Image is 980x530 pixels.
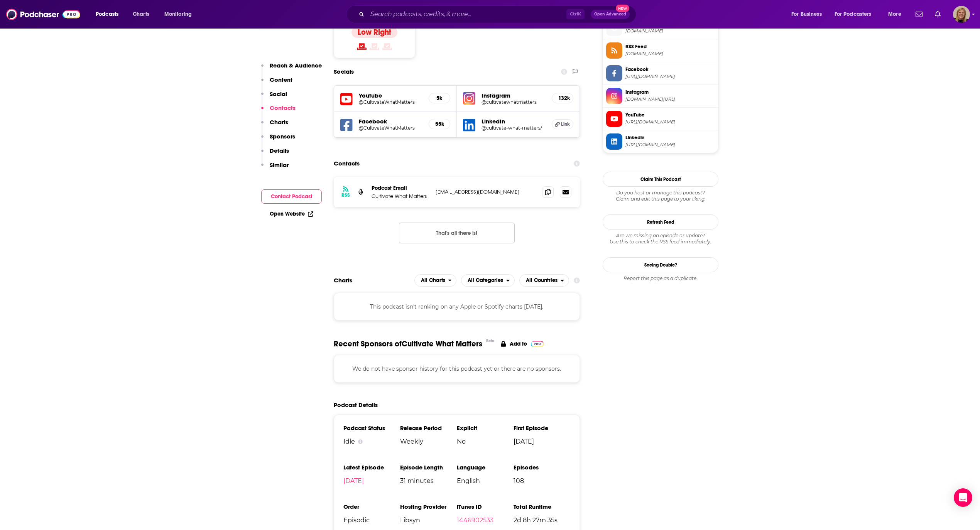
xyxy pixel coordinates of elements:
[359,99,422,105] a: @CultivateWhatMatters
[791,9,822,20] span: For Business
[399,223,515,243] button: Nothing here.
[625,51,715,57] span: cultivateyourlife.libsyn.com
[343,503,400,510] h3: Order
[270,211,313,217] a: Open Website
[353,5,644,23] div: Search podcasts, credits, & more...
[625,142,715,148] span: https://www.linkedin.com/company/cultivate-what-matters/
[482,99,546,105] a: @cultivatewhatmatters
[334,293,580,321] div: This podcast isn't ranking on any Apple or Spotify charts [DATE].
[414,274,457,287] h2: Platforms
[261,133,295,147] button: Sponsors
[566,9,585,19] span: Ctrl K
[888,9,901,20] span: More
[482,125,546,131] a: @cultivate-what-matters/
[261,104,296,118] button: Contacts
[883,8,911,20] button: open menu
[164,9,192,20] span: Monitoring
[461,274,515,287] h2: Categories
[133,9,149,20] span: Charts
[552,119,573,129] a: Link
[932,8,944,21] a: Show notifications dropdown
[606,65,715,81] a: Facebook[URL][DOMAIN_NAME]
[510,340,527,347] p: Add to
[514,503,570,510] h3: Total Runtime
[261,62,322,76] button: Reach & Audience
[270,118,288,126] p: Charts
[261,161,289,176] button: Similar
[625,96,715,102] span: instagram.com/cultivatewhatmatters
[343,477,364,484] a: [DATE]
[591,10,630,19] button: Open AdvancedNew
[359,125,422,131] h5: @CultivateWhatMatters
[358,27,391,37] h4: Low Right
[457,477,514,484] span: English
[436,189,536,195] p: [EMAIL_ADDRESS][DOMAIN_NAME]
[603,233,718,245] div: Are we missing an episode or update? Use this to check the RSS feed immediately.
[270,161,289,169] p: Similar
[341,192,350,198] h3: RSS
[400,503,457,510] h3: Hosting Provider
[468,278,503,283] span: All Categories
[558,95,567,101] h5: 132k
[400,516,457,524] span: Libsyn
[343,516,400,524] span: Episodic
[372,185,429,191] p: Podcast Email
[334,156,360,171] h2: Contacts
[625,66,715,73] span: Facebook
[606,133,715,150] a: Linkedin[URL][DOMAIN_NAME]
[606,42,715,59] a: RSS Feed[DOMAIN_NAME]
[400,424,457,432] h3: Release Period
[400,438,457,445] span: Weekly
[625,74,715,79] span: https://www.facebook.com/CultivateWhatMatters
[514,424,570,432] h3: First Episode
[359,92,422,99] h5: Youtube
[421,278,445,283] span: All Charts
[603,275,718,282] div: Report this page as a duplicate.
[261,189,322,204] button: Contact Podcast
[334,339,482,349] span: Recent Sponsors of Cultivate What Matters
[606,111,715,127] a: YouTube[URL][DOMAIN_NAME]
[270,76,292,83] p: Content
[830,8,883,20] button: open menu
[603,214,718,230] button: Refresh Feed
[372,193,429,199] p: Cultivate What Matters
[835,9,872,20] span: For Podcasters
[270,133,295,140] p: Sponsors
[334,401,378,408] h2: Podcast Details
[953,6,970,23] img: User Profile
[616,5,630,12] span: New
[954,488,972,507] div: Open Intercom Messenger
[457,438,514,445] span: No
[603,257,718,272] a: Seeing Double?
[367,8,566,20] input: Search podcasts, credits, & more...
[514,438,570,445] span: [DATE]
[457,424,514,432] h3: Explicit
[261,76,292,90] button: Content
[953,6,970,23] span: Logged in as avansolkema
[343,365,570,373] p: We do not have sponsor history for this podcast yet or there are no sponsors.
[486,338,495,343] div: Beta
[270,147,289,154] p: Details
[482,92,546,99] h5: Instagram
[334,64,354,79] h2: Socials
[96,9,118,20] span: Podcasts
[270,104,296,111] p: Contacts
[400,464,457,471] h3: Episode Length
[159,8,202,20] button: open menu
[514,516,570,524] span: 2d 8h 27m 35s
[128,8,154,20] a: Charts
[625,28,715,34] span: cultivatewhatmatters.com
[482,118,546,125] h5: LinkedIn
[6,7,80,22] img: Podchaser - Follow, Share and Rate Podcasts
[334,277,352,284] h2: Charts
[270,90,287,98] p: Social
[625,89,715,96] span: Instagram
[519,274,569,287] h2: Countries
[270,62,322,69] p: Reach & Audience
[603,190,718,196] span: Do you host or manage this podcast?
[457,464,514,471] h3: Language
[261,90,287,105] button: Social
[912,8,926,21] a: Show notifications dropdown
